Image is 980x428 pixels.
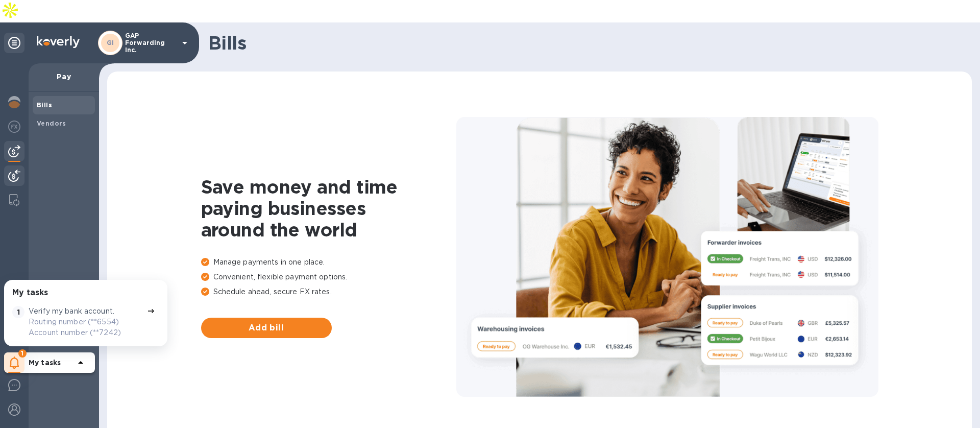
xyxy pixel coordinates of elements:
button: Add bill [201,318,332,338]
b: Vendors [37,120,66,127]
p: Routing number (**6554) Account number (**7242) [29,317,143,338]
h1: Bills [208,32,964,54]
span: 1 [12,306,24,318]
p: GAP Forwarding Inc. [125,32,176,54]
h1: Save money and time paying businesses around the world [201,176,456,241]
img: Foreign exchange [8,121,20,133]
p: Verify my bank account. [29,306,114,317]
p: Manage payments in one place. [201,257,456,268]
b: My tasks [29,359,61,367]
span: Add bill [209,322,324,334]
p: Convenient, flexible payment options. [201,272,456,282]
p: Pay [37,72,91,82]
p: Schedule ahead, secure FX rates. [201,287,456,297]
img: Logo [37,36,80,48]
b: GI [107,39,114,46]
span: 1 [18,349,27,358]
div: Unpin categories [4,33,24,53]
b: Bills [37,101,52,109]
h3: My tasks [12,288,48,298]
